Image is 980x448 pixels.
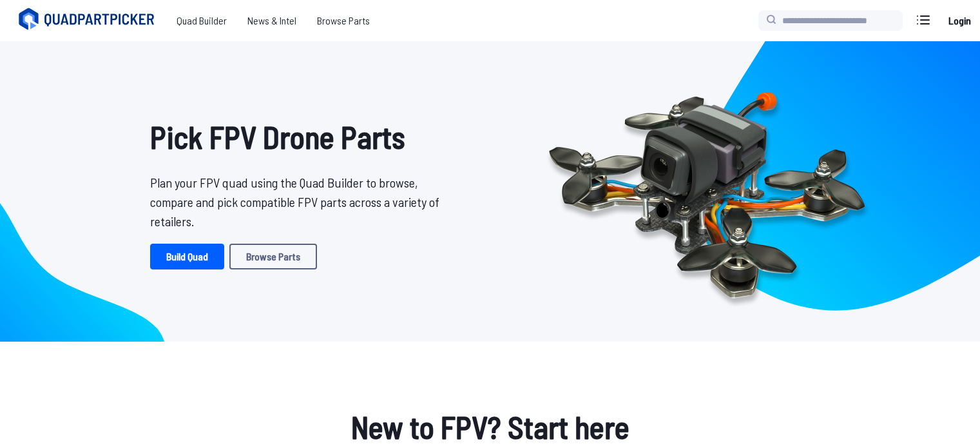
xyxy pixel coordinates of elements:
a: Login [944,8,975,34]
a: Quad Builder [166,8,237,34]
a: Browse Parts [307,8,380,34]
h1: Pick FPV Drone Parts [150,113,449,160]
p: Plan your FPV quad using the Quad Builder to browse, compare and pick compatible FPV parts across... [150,173,449,231]
a: News & Intel [237,8,307,34]
a: Build Quad [150,244,224,269]
img: Quadcopter [521,63,892,320]
a: Browse Parts [229,244,317,269]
